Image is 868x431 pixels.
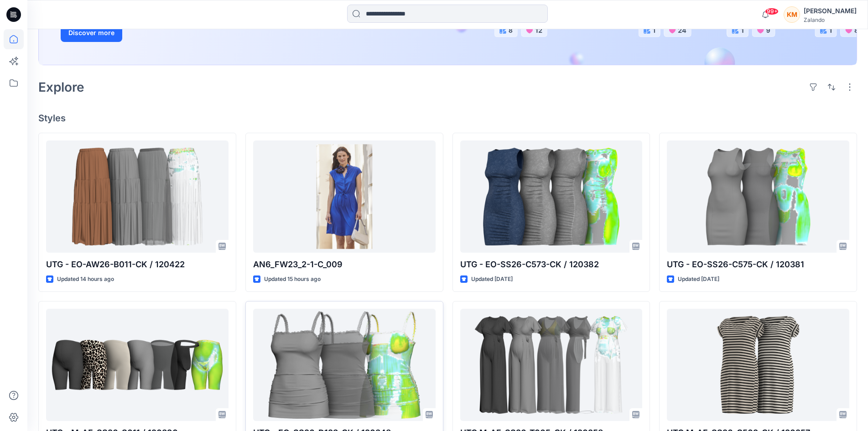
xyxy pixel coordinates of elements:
[784,6,800,23] div: KM
[460,309,643,421] a: UTG M-AF-SS26-T065-CK / 120258
[38,113,857,124] h4: Styles
[253,309,436,421] a: UTG - EO-SS26-D123-CK / 120348
[678,275,719,284] p: Updated [DATE]
[667,258,849,271] p: UTG - EO-SS26-C575-CK / 120381
[253,258,436,271] p: AN6_FW23_2-1-C_009
[57,275,114,284] p: Updated 14 hours ago
[804,16,857,23] div: Zalando
[38,80,84,94] h2: Explore
[471,275,513,284] p: Updated [DATE]
[264,275,321,284] p: Updated 15 hours ago
[667,140,849,253] a: UTG - EO-SS26-C575-CK / 120381
[46,140,229,253] a: UTG - EO-AW26-B011-CK / 120422
[46,309,229,421] a: UTG - M-AF-SS26-S011 / 120390
[460,258,643,271] p: UTG - EO-SS26-C573-CK / 120382
[460,140,643,253] a: UTG - EO-SS26-C573-CK / 120382
[61,24,266,42] a: Discover more
[667,309,849,421] a: UTG M-AF-SS26-C502-CK / 120257
[253,140,436,253] a: AN6_FW23_2-1-C_009
[46,258,229,271] p: UTG - EO-AW26-B011-CK / 120422
[765,8,779,15] span: 99+
[61,24,122,42] button: Discover more
[804,5,857,16] div: [PERSON_NAME]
